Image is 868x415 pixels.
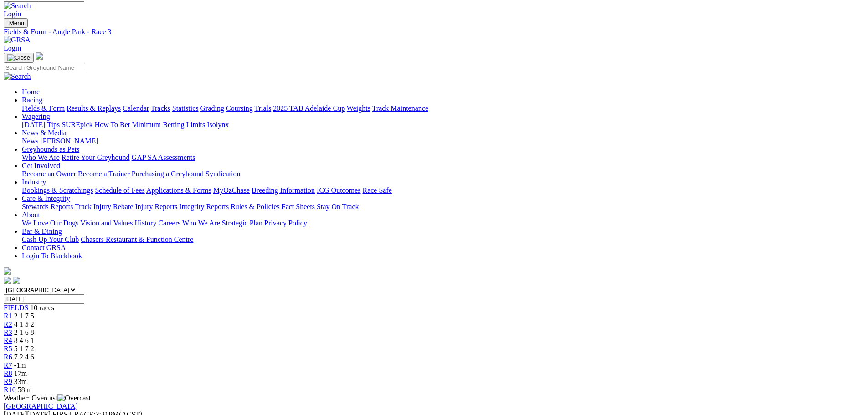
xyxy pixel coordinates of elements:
img: GRSA [4,36,31,44]
a: Login [4,44,21,52]
a: Isolynx [207,121,229,128]
a: Weights [347,104,370,112]
a: Fields & Form - Angle Park - Race 3 [4,28,864,36]
a: [DATE] Tips [22,121,60,128]
img: logo-grsa-white.png [4,267,11,275]
img: Overcast [57,394,91,402]
a: Get Involved [22,162,60,169]
img: Search [4,72,31,81]
input: Search [4,63,84,72]
a: R6 [4,353,12,361]
a: News & Media [22,129,67,137]
a: Home [22,88,40,96]
a: Care & Integrity [22,195,70,202]
a: Statistics [172,104,199,112]
a: Stay On Track [317,203,359,210]
a: News [22,137,38,145]
a: R2 [4,320,12,328]
a: Login [4,10,21,18]
img: Search [4,2,31,10]
a: R5 [4,345,12,353]
input: Select date [4,294,84,304]
a: About [22,211,40,219]
a: Racing [22,96,42,104]
a: Careers [158,219,180,227]
span: -1m [14,361,26,369]
a: R4 [4,337,12,344]
a: R8 [4,369,12,377]
div: Care & Integrity [22,203,864,211]
a: Calendar [123,104,149,112]
span: 17m [14,369,27,377]
a: Rules & Policies [231,203,280,210]
a: 2025 TAB Adelaide Cup [273,104,345,112]
span: 2 1 7 5 [14,312,34,320]
a: R10 [4,386,16,394]
div: Greyhounds as Pets [22,154,864,162]
span: 10 races [30,304,54,312]
a: MyOzChase [213,186,250,194]
a: History [134,219,156,227]
a: Login To Blackbook [22,252,82,260]
a: ICG Outcomes [317,186,360,194]
a: Results & Replays [67,104,121,112]
a: Industry [22,178,46,186]
span: R7 [4,361,12,369]
a: [PERSON_NAME] [40,137,98,145]
a: Contact GRSA [22,244,66,251]
a: Cash Up Your Club [22,236,79,243]
span: 4 1 5 2 [14,320,34,328]
div: Racing [22,104,864,113]
a: Privacy Policy [264,219,307,227]
a: Schedule of Fees [95,186,144,194]
img: twitter.svg [13,277,20,284]
a: Track Maintenance [372,104,428,112]
div: Bar & Dining [22,236,864,244]
span: Menu [9,20,24,26]
a: Integrity Reports [179,203,229,210]
a: Coursing [226,104,253,112]
span: R9 [4,378,12,385]
span: Weather: Overcast [4,394,91,402]
span: 5 1 7 2 [14,345,34,353]
a: Track Injury Rebate [75,203,133,210]
a: Tracks [151,104,170,112]
a: Who We Are [182,219,220,227]
div: Get Involved [22,170,864,178]
img: Close [7,54,30,61]
a: Stewards Reports [22,203,73,210]
span: 33m [14,378,27,385]
div: Industry [22,186,864,195]
a: Injury Reports [135,203,177,210]
span: 8 4 6 1 [14,337,34,344]
a: [GEOGRAPHIC_DATA] [4,402,78,410]
a: Applications & Forms [146,186,211,194]
span: R3 [4,328,12,336]
a: Wagering [22,113,50,120]
span: 58m [18,386,31,394]
span: 2 1 6 8 [14,328,34,336]
a: Race Safe [362,186,391,194]
a: Who We Are [22,154,60,161]
span: 7 2 4 6 [14,353,34,361]
a: How To Bet [95,121,130,128]
a: Fields & Form [22,104,65,112]
a: Greyhounds as Pets [22,145,79,153]
a: Bar & Dining [22,227,62,235]
a: Grading [200,104,224,112]
a: FIELDS [4,304,28,312]
a: GAP SA Assessments [132,154,195,161]
img: facebook.svg [4,277,11,284]
a: Become a Trainer [78,170,130,178]
a: Bookings & Scratchings [22,186,93,194]
a: Trials [254,104,271,112]
a: Chasers Restaurant & Function Centre [81,236,193,243]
